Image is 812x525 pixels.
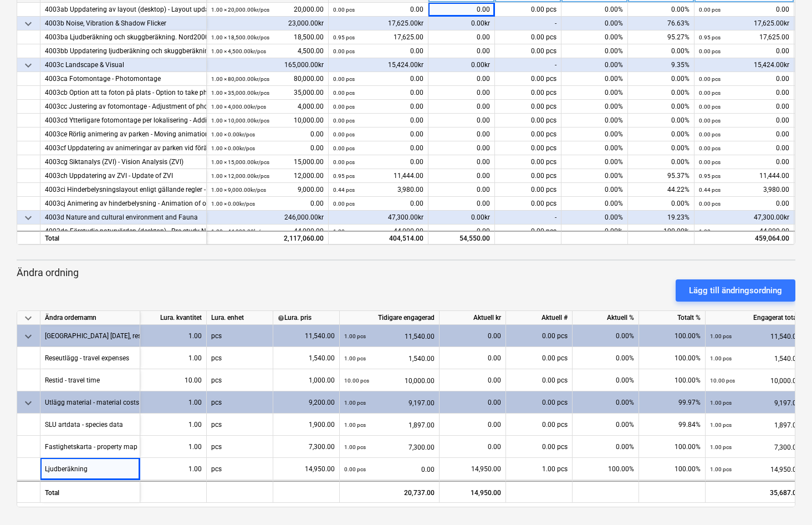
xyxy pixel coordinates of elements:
[45,17,202,30] div: 4003b Noise, Vibration & Shadow Flicker
[211,72,324,86] div: 80,000.00
[495,211,561,225] div: -
[211,187,266,193] small: 1.00 × 9,000.00kr / pcs
[561,44,628,58] div: 0.00%
[694,231,794,244] div: 459,064.00
[344,347,435,370] div: 1,540.00
[699,34,721,40] small: 0.95 pcs
[211,183,324,197] div: 9,000.00
[45,141,202,155] div: 4003cf Uppdatering av animeringar av parken vid förändrad parklayout - Updating animations of the...
[211,159,269,165] small: 1.00 × 15,000.00kr / pcs
[45,211,202,225] div: 4003d Nature and cultural environment and Fauna
[211,201,255,207] small: 1.00 × 0.00kr / pcs
[333,141,423,155] div: 0.00
[628,17,694,30] div: 76.63%
[495,141,561,155] div: 0.00 pcs
[333,173,355,179] small: 0.95 pcs
[45,86,202,100] div: 4003cb Option att ta foton på plats - Option to take photos on site
[333,86,423,100] div: 0.00
[639,311,706,325] div: Totalt %
[561,197,628,211] div: 0.00%
[145,414,202,436] div: 1.00
[45,100,202,114] div: 4003cc Justering av fotomontage - Adjustment of photomontage
[561,114,628,128] div: 0.00%
[573,369,639,391] div: 0.00%
[428,17,495,30] div: 0.00kr
[344,466,366,472] small: 0.00 pcs
[699,187,721,193] small: 0.44 pcs
[710,444,732,450] small: 1.00 pcs
[207,458,273,480] div: pcs
[145,391,202,414] div: 1.00
[561,86,628,100] div: 0.00%
[145,458,202,480] div: 1.00
[444,325,501,347] div: 0.00
[45,44,202,58] div: 4003bb Uppdatering ljudberäkning och skuggberäkning. Nord2000 - Update sound calculation and shad...
[211,76,269,82] small: 1.00 × 80,000.00kr / pcs
[639,325,706,347] div: 100.00%
[440,481,506,503] div: 14,950.00
[428,141,495,155] div: 0.00
[45,391,139,413] div: Utlägg material - material costs
[278,391,335,414] div: 9,200.00
[706,311,805,325] div: Engagerat totalt
[506,458,573,480] div: 1.00 pcs
[333,187,355,193] small: 0.44 pcs
[45,58,202,72] div: 4003c Landscape & Visual
[45,114,202,128] div: 4003cd Ytterligare fotomontage per lokalisering - Additional photo montages per location
[495,197,561,211] div: 0.00 pcs
[333,201,355,207] small: 0.00 pcs
[211,228,269,235] small: 1.00 × 44,000.00kr / pcs
[207,311,273,325] div: Lura. enhet
[40,481,140,503] div: Total
[628,169,694,183] div: 95.37%
[344,400,366,406] small: 1.00 pcs
[278,314,284,321] span: help
[573,458,639,480] div: 100.00%
[333,145,355,151] small: 0.00 pcs
[428,169,495,183] div: 0.00
[17,266,795,279] p: Ändra ordning
[207,58,329,72] div: 165,000.00kr
[444,414,501,436] div: 0.00
[710,325,800,348] div: 11,540.00
[495,114,561,128] div: 0.00 pcs
[207,436,273,458] div: pcs
[344,333,366,339] small: 1.00 pcs
[211,104,266,110] small: 1.00 × 4,000.00kr / pcs
[699,114,789,128] div: 0.00
[333,228,355,235] small: 1.00 pcs
[628,225,694,238] div: 100.00%
[495,44,561,58] div: 0.00 pcs
[140,311,207,325] div: Lura. kvantitet
[145,347,202,369] div: 1.00
[22,312,35,325] span: keyboard_arrow_down
[333,30,423,44] div: 17,625.00
[639,391,706,414] div: 99.97%
[573,311,639,325] div: Aktuell %
[428,30,495,44] div: 0.00
[495,100,561,114] div: 0.00 pcs
[699,44,789,58] div: 0.00
[207,414,273,436] div: pcs
[207,347,273,369] div: pcs
[561,72,628,86] div: 0.00%
[573,436,639,458] div: 0.00%
[45,30,202,44] div: 4003ba Ljudberäkning och skuggberäkning. Nord2000 - Sound calculation and shadow calculation. Nor...
[495,86,561,100] div: 0.00 pcs
[45,155,202,169] div: 4003cg Siktanalys (ZVI) - Vision Analysis (ZVI)
[344,458,435,481] div: 0.00
[211,100,324,114] div: 4,000.00
[710,333,732,339] small: 1.00 pcs
[628,30,694,44] div: 95.27%
[22,330,35,343] span: keyboard_arrow_down
[333,159,355,165] small: 0.00 pcs
[699,145,721,151] small: 0.00 pcs
[694,58,794,72] div: 15,424.00kr
[639,458,706,480] div: 100.00%
[211,118,269,124] small: 1.00 × 10,000.00kr / pcs
[333,44,423,58] div: 0.00
[211,30,324,44] div: 18,500.00
[211,131,255,137] small: 1.00 × 0.00kr / pcs
[329,17,428,30] div: 17,625.00kr
[40,311,140,325] div: Ändra ordernamn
